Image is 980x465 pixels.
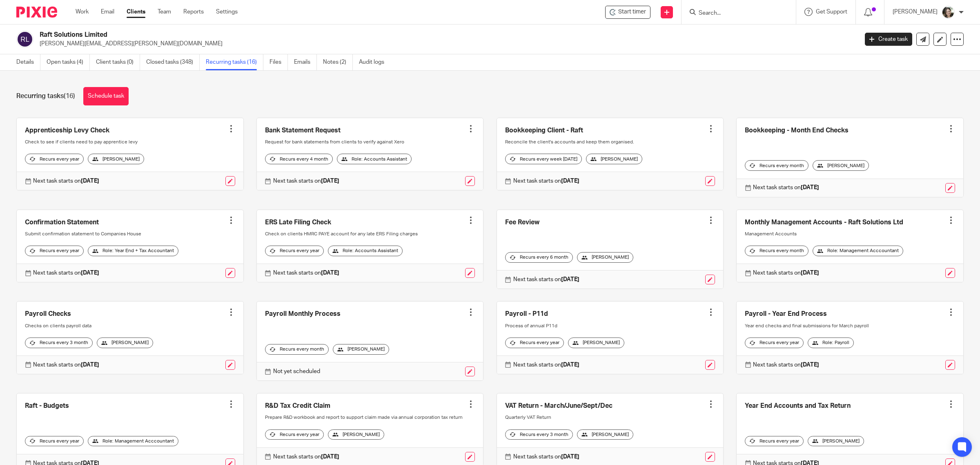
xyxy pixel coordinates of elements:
div: [PERSON_NAME] [333,344,389,355]
div: Role: Accounts Assistant [328,246,403,256]
p: Next task starts on [753,361,819,369]
div: Recurs every month [265,344,329,355]
strong: [DATE] [801,270,819,276]
a: Reports [183,8,204,16]
strong: [DATE] [321,178,339,184]
h1: Recurring tasks [16,92,75,101]
a: Clients [127,8,145,16]
div: Recurs every year [505,338,564,348]
a: Recurring tasks (16) [206,54,263,70]
span: Start timer [618,8,646,16]
strong: [DATE] [81,270,99,276]
p: Next task starts on [513,177,579,185]
a: Emails [294,54,317,70]
div: Role: Payroll [808,338,854,348]
strong: [DATE] [81,178,99,184]
span: Get Support [816,9,847,15]
div: [PERSON_NAME] [586,154,642,164]
p: Next task starts on [33,361,99,369]
h2: Raft Solutions Limited [40,31,690,39]
div: Recurs every month [745,246,808,256]
a: Audit logs [359,54,390,70]
a: Team [158,8,171,16]
div: [PERSON_NAME] [577,429,633,440]
div: [PERSON_NAME] [568,338,624,348]
div: Recurs every year [25,436,84,447]
div: Role: Management Acccountant [813,246,903,256]
div: Recurs every 3 month [505,429,573,440]
a: Settings [216,8,238,16]
a: Notes (2) [323,54,353,70]
strong: [DATE] [561,362,579,368]
img: svg%3E [16,31,33,48]
p: Next task starts on [753,183,819,192]
div: [PERSON_NAME] [88,154,144,164]
strong: [DATE] [561,277,579,282]
p: Next task starts on [513,361,579,369]
img: Pixie [16,7,57,18]
p: Next task starts on [273,177,339,185]
strong: [DATE] [801,185,819,190]
a: Work [76,8,89,16]
p: Next task starts on [513,275,579,284]
p: Next task starts on [753,269,819,277]
div: Role: Year End + Tax Accountant [88,246,178,256]
a: Create task [865,33,912,46]
div: Recurs every year [745,338,804,348]
div: Recurs every week [DATE] [505,154,582,164]
a: Closed tasks (348) [146,54,200,70]
a: Schedule task [83,87,129,105]
a: Files [269,54,288,70]
div: Role: Management Acccountant [88,436,178,447]
p: Next task starts on [273,269,339,277]
div: [PERSON_NAME] [808,436,864,447]
a: Open tasks (4) [47,54,90,70]
div: Raft Solutions Limited [605,6,650,19]
div: Recurs every month [745,160,808,171]
div: Recurs every 3 month [25,338,93,348]
div: Recurs every 4 month [265,154,333,164]
p: [PERSON_NAME] [893,8,938,16]
strong: [DATE] [81,362,99,368]
a: Email [101,8,114,16]
div: Recurs every year [265,246,324,256]
input: Search [698,10,771,17]
div: Recurs every 6 month [505,252,573,263]
p: Next task starts on [33,269,99,277]
div: Recurs every year [745,436,804,447]
div: Recurs every year [25,154,84,164]
p: Not yet scheduled [273,367,320,376]
div: Recurs every year [265,429,324,440]
p: [PERSON_NAME][EMAIL_ADDRESS][PERSON_NAME][DOMAIN_NAME] [40,40,853,48]
p: Next task starts on [273,453,339,461]
div: [PERSON_NAME] [97,338,153,348]
strong: [DATE] [561,454,579,460]
div: [PERSON_NAME] [813,160,869,171]
div: [PERSON_NAME] [577,252,633,263]
strong: [DATE] [321,454,339,460]
a: Client tasks (0) [96,54,140,70]
strong: [DATE] [561,178,579,184]
div: Role: Accounts Assistant [337,154,412,164]
div: [PERSON_NAME] [328,429,384,440]
p: Next task starts on [33,177,99,185]
span: (16) [64,93,75,99]
strong: [DATE] [321,270,339,276]
p: Next task starts on [513,453,579,461]
a: Details [16,54,40,70]
div: Recurs every year [25,246,84,256]
strong: [DATE] [801,362,819,368]
img: barbara-raine-.jpg [942,6,955,19]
